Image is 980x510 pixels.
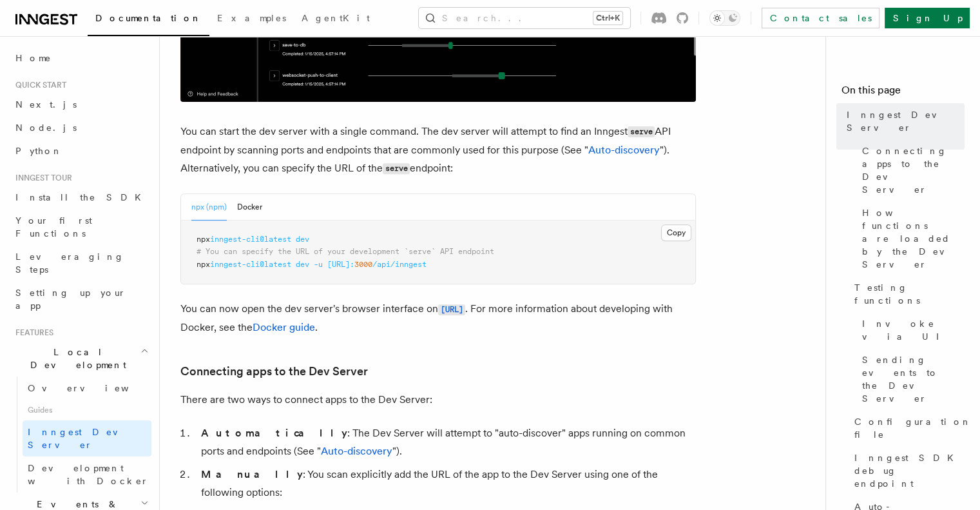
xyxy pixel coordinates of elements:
[854,281,965,307] span: Testing functions
[191,194,227,221] button: npx (npm)
[201,427,347,439] strong: Automatically
[15,251,124,275] span: Leveraging Steps
[237,194,262,221] button: Docker
[10,281,151,317] a: Setting up your app
[588,144,660,156] a: Auto-discovery
[294,4,378,35] a: AgentKit
[197,424,696,460] li: : The Dev Server will attempt to "auto-discover" apps running on common ports and endpoints (See ...
[762,8,879,28] a: Contact sales
[217,13,286,23] span: Examples
[862,144,965,196] span: Connecting apps to the Dev Server
[28,383,160,393] span: Overview
[10,139,151,162] a: Python
[197,247,494,256] span: # You can specify the URL of your development `serve` API endpoint
[15,288,126,311] span: Setting up your app
[15,215,92,239] span: Your first Functions
[15,52,52,64] span: Home
[419,8,630,28] button: Search...Ctrl+K
[661,224,691,241] button: Copy
[180,300,696,337] p: You can now open the dev server's browser interface on . For more information about developing wi...
[10,93,151,116] a: Next.js
[593,12,622,25] kbd: Ctrl+K
[180,391,696,409] p: There are two ways to connect apps to the Dev Server:
[847,108,965,134] span: Inngest Dev Server
[10,186,151,209] a: Install the SDK
[88,4,209,36] a: Documentation
[854,415,972,441] span: Configuration file
[10,328,53,338] span: Features
[15,192,149,202] span: Install the SDK
[372,260,427,269] span: /api/inngest
[10,209,151,245] a: Your first Functions
[862,317,965,343] span: Invoke via UI
[10,340,151,377] button: Local Development
[296,235,309,244] span: dev
[709,10,740,26] button: Toggle dark mode
[862,353,965,405] span: Sending events to the Dev Server
[210,260,291,269] span: inngest-cli@latest
[321,445,392,457] a: Auto-discovery
[23,400,151,420] span: Guides
[438,304,465,315] code: [URL]
[841,103,965,139] a: Inngest Dev Server
[10,245,151,281] a: Leveraging Steps
[23,420,151,456] a: Inngest Dev Server
[857,201,965,276] a: How functions are loaded by the Dev Server
[849,446,965,495] a: Inngest SDK debug endpoint
[15,123,77,133] span: Node.js
[180,362,368,380] a: Connecting apps to the Dev Server
[383,163,410,174] code: serve
[857,348,965,410] a: Sending events to the Dev Server
[438,302,465,315] a: [URL]
[15,99,77,110] span: Next.js
[197,235,210,244] span: npx
[885,8,970,28] a: Sign Up
[10,116,151,139] a: Node.js
[10,173,72,183] span: Inngest tour
[841,83,965,103] h4: On this page
[15,146,62,156] span: Python
[253,321,315,333] a: Docker guide
[10,346,140,371] span: Local Development
[10,377,151,493] div: Local Development
[95,13,202,23] span: Documentation
[10,46,151,70] a: Home
[180,123,696,178] p: You can start the dev server with a single command. The dev server will attempt to find an Innges...
[354,260,372,269] span: 3000
[628,126,655,137] code: serve
[302,13,370,23] span: AgentKit
[854,451,965,490] span: Inngest SDK debug endpoint
[28,463,149,486] span: Development with Docker
[314,260,323,269] span: -u
[201,468,303,480] strong: Manually
[10,80,66,90] span: Quick start
[197,260,210,269] span: npx
[23,456,151,493] a: Development with Docker
[857,139,965,201] a: Connecting apps to the Dev Server
[296,260,309,269] span: dev
[862,206,965,271] span: How functions are loaded by the Dev Server
[327,260,354,269] span: [URL]:
[857,312,965,348] a: Invoke via UI
[209,4,294,35] a: Examples
[23,377,151,400] a: Overview
[849,410,965,446] a: Configuration file
[849,276,965,312] a: Testing functions
[28,427,138,450] span: Inngest Dev Server
[210,235,291,244] span: inngest-cli@latest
